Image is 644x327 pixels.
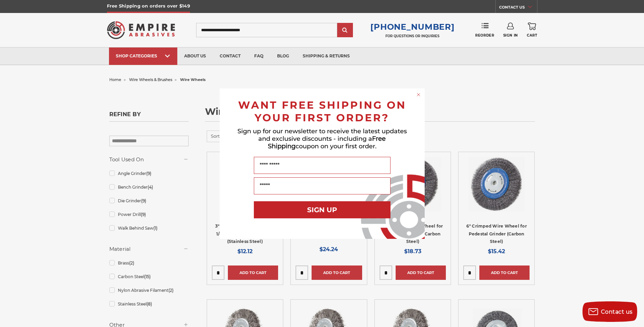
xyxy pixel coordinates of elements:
span: Contact us [601,309,633,315]
button: Close dialog [415,91,422,98]
span: Free Shipping [268,135,386,150]
button: Contact us [583,301,637,322]
span: Sign up for our newsletter to receive the latest updates and exclusive discounts - including a co... [237,127,407,150]
button: SIGN UP [254,201,390,218]
span: WANT FREE SHIPPING ON YOUR FIRST ORDER? [238,99,406,124]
